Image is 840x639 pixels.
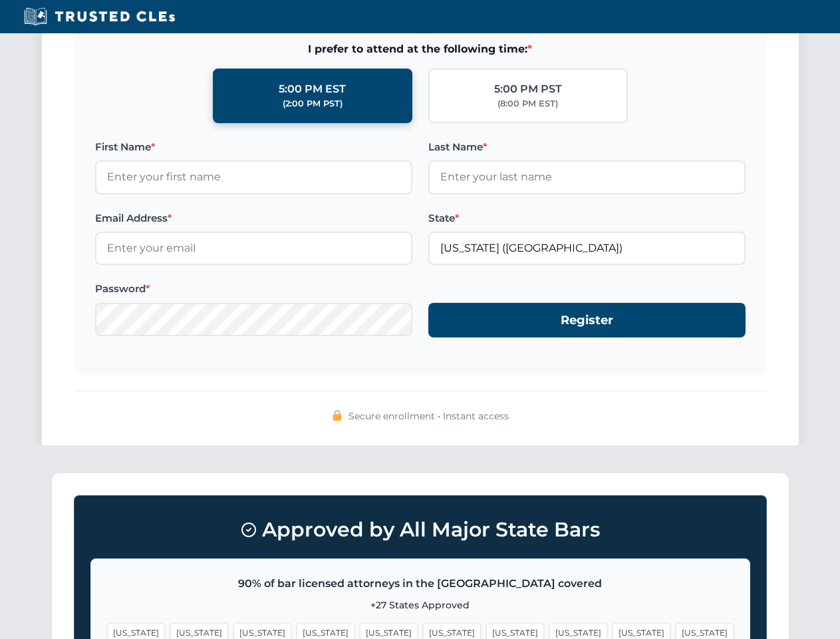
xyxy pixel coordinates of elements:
[95,232,412,265] input: Enter your email
[283,97,343,110] div: (2:00 PM PST)
[428,139,746,155] label: Last Name
[332,410,343,421] img: 🔒
[95,160,412,194] input: Enter your first name
[107,575,734,592] p: 90% of bar licensed attorneys in the [GEOGRAPHIC_DATA] covered
[95,139,412,155] label: First Name
[494,81,562,98] div: 5:00 PM PST
[279,81,346,98] div: 5:00 PM EST
[428,303,746,338] button: Register
[95,281,412,297] label: Password
[95,210,412,226] label: Email Address
[90,512,750,548] h3: Approved by All Major State Bars
[107,598,734,612] p: +27 States Approved
[20,7,179,27] img: Trusted CLEs
[95,41,746,58] span: I prefer to attend at the following time:
[428,232,746,265] input: Arizona (AZ)
[349,409,509,423] span: Secure enrollment • Instant access
[428,160,746,194] input: Enter your last name
[428,210,746,226] label: State
[497,97,558,110] div: (8:00 PM EST)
